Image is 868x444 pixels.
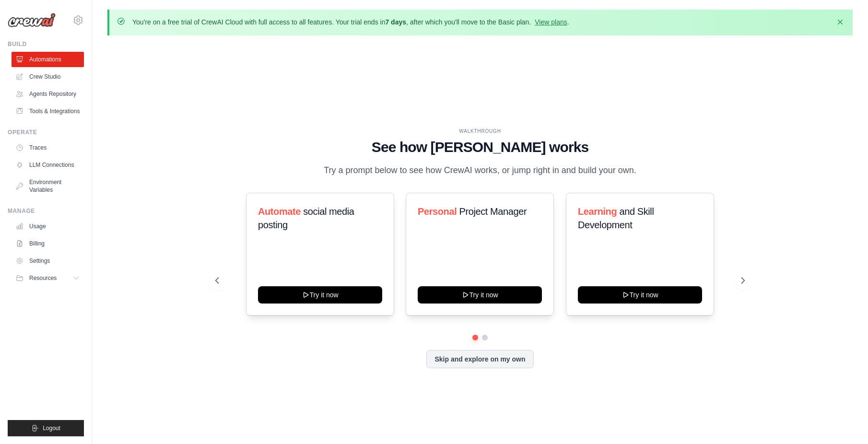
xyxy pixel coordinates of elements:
div: WALKTHROUGH [215,128,745,135]
a: Billing [12,236,84,251]
div: Operate [8,129,84,136]
span: Resources [29,274,57,282]
a: LLM Connections [12,157,84,173]
button: Try it now [418,286,542,304]
span: Logout [43,424,60,432]
img: Logo [8,13,56,27]
button: Resources [12,270,84,286]
a: View plans [535,18,567,26]
div: Build [8,40,84,48]
span: and Skill Development [578,206,654,230]
a: Automations [12,52,84,67]
button: Logout [8,420,84,436]
button: Try it now [258,286,382,304]
a: Settings [12,253,84,269]
span: Personal [418,206,457,217]
div: Manage [8,207,84,215]
a: Usage [12,219,84,234]
p: Try a prompt below to see how CrewAI works, or jump right in and build your own. [319,164,641,177]
a: Environment Variables [12,175,84,198]
span: Project Manager [459,206,527,217]
a: Crew Studio [12,69,84,84]
h1: See how [PERSON_NAME] works [215,139,745,156]
button: Skip and explore on my own [426,350,533,368]
a: Traces [12,140,84,155]
span: Learning [578,206,617,217]
span: Automate [258,206,301,217]
a: Agents Repository [12,86,84,102]
strong: 7 days [385,18,406,26]
p: You're on a free trial of CrewAI Cloud with full access to all features. Your trial ends in , aft... [132,17,569,27]
span: social media posting [258,206,354,230]
a: Tools & Integrations [12,104,84,119]
button: Try it now [578,286,702,304]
